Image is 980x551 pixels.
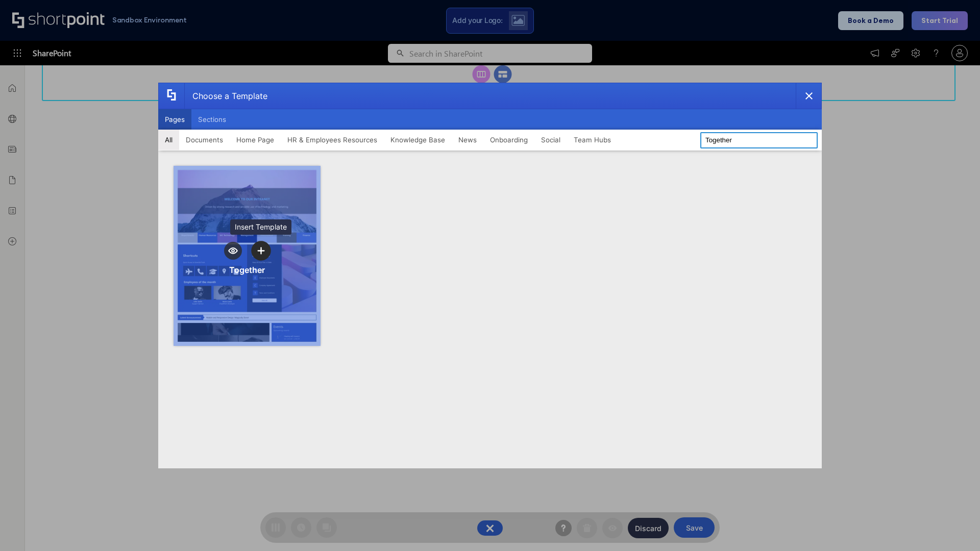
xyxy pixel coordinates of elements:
[483,130,534,150] button: Onboarding
[384,130,452,150] button: Knowledge Base
[452,130,483,150] button: News
[567,130,618,150] button: Team Hubs
[929,502,980,551] iframe: Chat Widget
[158,109,191,130] button: Pages
[230,130,281,150] button: Home Page
[179,130,230,150] button: Documents
[229,265,265,275] div: Together
[700,132,818,148] input: Search
[158,130,179,150] button: All
[534,130,567,150] button: Social
[184,83,267,109] div: Choose a Template
[158,83,822,468] div: template selector
[281,130,384,150] button: HR & Employees Resources
[191,109,233,130] button: Sections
